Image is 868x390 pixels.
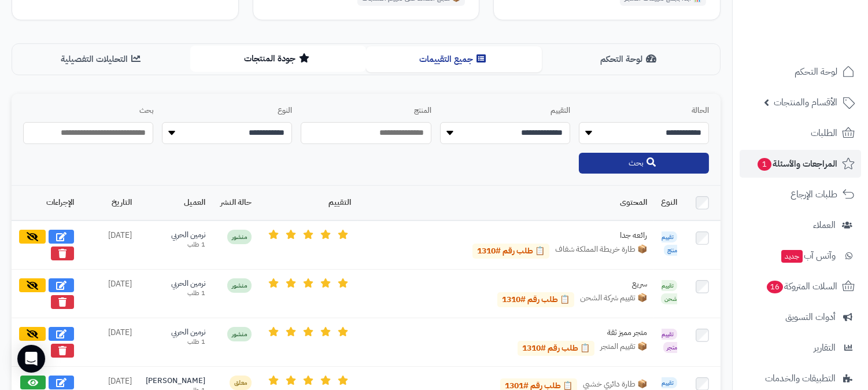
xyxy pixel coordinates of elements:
[555,244,647,259] span: 📦 طارة خريطة المملكة شفاف
[258,186,358,220] th: التقييم
[358,186,654,220] th: المحتوى
[579,105,709,116] label: الحالة
[190,46,366,72] button: جودة المنتجات
[497,292,574,307] a: 📋 طلب رقم #1310
[212,186,258,220] th: حالة النشر
[740,119,861,147] a: الطلبات
[740,303,861,331] a: أدوات التسويق
[81,186,139,220] th: التاريخ
[227,327,252,341] span: منشور
[765,370,836,387] span: التطبيقات والخدمات
[146,337,205,347] div: 1 طلب
[740,242,861,270] a: وآتس آبجديد
[162,105,292,116] label: النوع
[756,156,837,172] span: المراجعات والأسئلة
[740,181,861,208] a: طلبات الإرجاع
[366,46,542,72] button: جميع التقييمات
[661,280,677,304] span: تقييم شحن
[146,327,205,338] div: نرمين الحربي
[766,278,837,295] span: السلات المتروكة
[740,334,861,362] a: التقارير
[227,230,252,244] span: منشور
[472,244,549,259] a: 📋 طلب رقم #1310
[474,278,647,290] div: سريع
[81,269,139,318] td: [DATE]
[542,46,718,72] button: لوحة التحكم
[17,345,45,373] div: Open Intercom Messenger
[139,186,212,220] th: العميل
[600,341,647,356] span: 📦 تقييم المتجر
[774,94,837,111] span: الأقسام والمنتجات
[474,327,647,339] div: متجر مميز ثقة
[662,231,677,256] span: تقييم منتج
[795,64,837,80] span: لوحة التحكم
[654,186,684,220] th: النوع
[758,158,771,171] span: 1
[301,105,431,116] label: المنتج
[146,230,205,241] div: نرمين الحربي
[580,292,647,307] span: 📦 تقييم شركة الشحن
[740,150,861,178] a: المراجعات والأسئلة1
[813,217,836,233] span: العملاء
[781,250,803,263] span: جديد
[785,309,836,325] span: أدوات التسويق
[12,186,81,220] th: الإجراءات
[230,376,252,390] span: معلق
[440,105,570,116] label: التقييم
[146,376,205,387] div: [PERSON_NAME]
[81,220,139,270] td: [DATE]
[780,248,836,264] span: وآتس آب
[767,281,783,293] span: 16
[791,186,837,203] span: طلبات الإرجاع
[23,105,153,116] label: بحث
[81,318,139,366] td: [DATE]
[146,278,205,289] div: نرمين الحربي
[814,340,836,356] span: التقارير
[662,329,677,353] span: تقييم متجر
[146,240,205,249] div: 1 طلب
[474,230,647,241] div: رائعه جدا
[518,341,594,356] a: 📋 طلب رقم #1310
[14,46,190,72] button: التحليلات التفصيلية
[740,211,861,239] a: العملاء
[740,58,861,86] a: لوحة التحكم
[740,273,861,300] a: السلات المتروكة16
[811,125,837,141] span: الطلبات
[227,278,252,293] span: منشور
[579,153,709,174] button: بحث
[146,289,205,298] div: 1 طلب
